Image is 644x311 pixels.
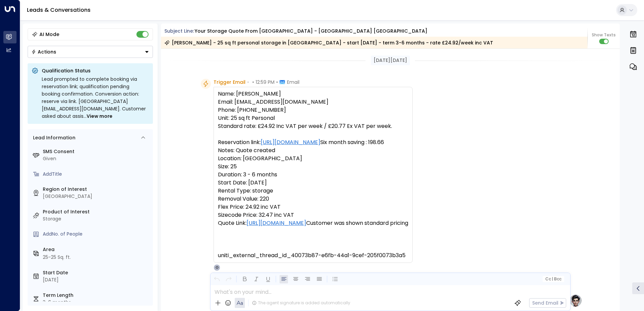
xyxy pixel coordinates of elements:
span: Trigger Email [214,79,246,85]
div: Your storage quote from [GEOGRAPHIC_DATA] - [GEOGRAPHIC_DATA] [GEOGRAPHIC_DATA] [195,28,427,35]
span: • [276,79,278,85]
a: Leads & Conversations [27,6,91,14]
span: • [252,79,254,85]
div: Given [43,155,150,162]
label: Region of Interest [43,186,150,193]
div: Actions [31,49,56,55]
div: O [214,264,220,271]
label: Area [43,246,150,253]
div: The agent signature is added automatically [252,300,350,306]
div: Button group with a nested menu [28,46,153,58]
div: [PERSON_NAME] - 25 sq ft personal storage in [GEOGRAPHIC_DATA] - start [DATE] - term 3-6 months -... [164,39,493,46]
span: • [247,79,249,85]
div: [DATE][DATE] [371,56,410,65]
button: Actions [28,46,153,58]
div: AddTitle [43,171,150,178]
span: 12:59 PM [256,79,275,85]
div: [GEOGRAPHIC_DATA] [43,193,150,200]
label: Start Date [43,269,150,276]
div: [DATE] [43,276,150,283]
span: | [552,277,553,281]
span: Cc Bcc [545,277,561,281]
button: Undo [213,275,221,283]
div: 3-6 months [43,299,150,306]
a: [URL][DOMAIN_NAME] [247,219,306,227]
p: Qualification Status [42,67,149,74]
pre: Name: [PERSON_NAME] Email: [EMAIL_ADDRESS][DOMAIN_NAME] Phone: [PHONE_NUMBER] Unit: 25 sq ft Pers... [218,90,408,260]
img: profile-logo.png [569,294,582,307]
label: Product of Interest [43,208,150,215]
label: SMS Consent [43,148,150,155]
span: Email [287,79,299,85]
div: Storage [43,215,150,222]
div: AI Mode [39,31,59,38]
span: Show Texts [592,32,616,38]
div: AddNo. of People [43,231,150,238]
div: Lead Information [31,134,75,141]
a: [URL][DOMAIN_NAME] [261,138,320,146]
span: Subject Line: [164,28,194,34]
div: Lead prompted to complete booking via reservation link; qualification pending booking confirmatio... [42,75,149,120]
div: 25-25 Sq. ft. [43,254,71,261]
button: Cc|Bcc [542,276,564,282]
label: Term Length [43,292,150,299]
button: Redo [224,275,233,283]
span: View more [87,112,112,120]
